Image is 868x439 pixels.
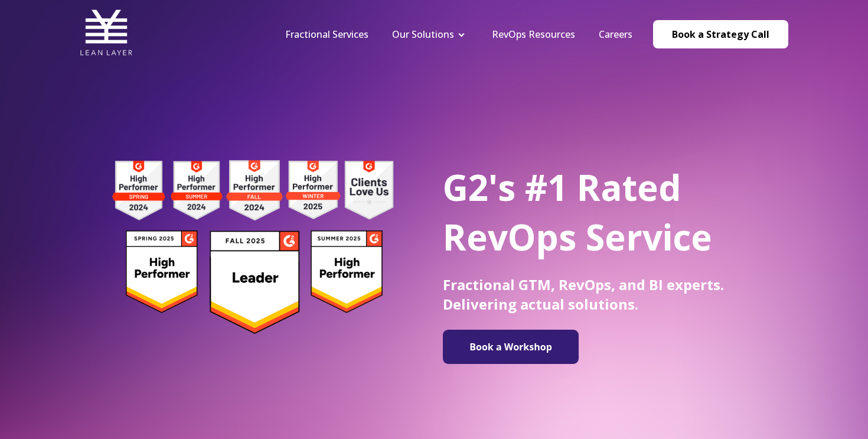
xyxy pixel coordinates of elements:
a: RevOps Resources [492,28,575,41]
a: Fractional Services [285,28,368,41]
a: Our Solutions [392,28,454,41]
span: Fractional GTM, RevOps, and BI experts. Delivering actual solutions. [443,275,724,314]
img: Lean Layer Logo [80,6,133,59]
a: Book a Strategy Call [653,20,788,48]
img: Book a Workshop [449,334,573,359]
div: Navigation Menu [273,28,644,41]
span: G2's #1 Rated RevOps Service [443,163,712,261]
a: Careers [599,28,632,41]
img: g2 badges [92,157,413,337]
